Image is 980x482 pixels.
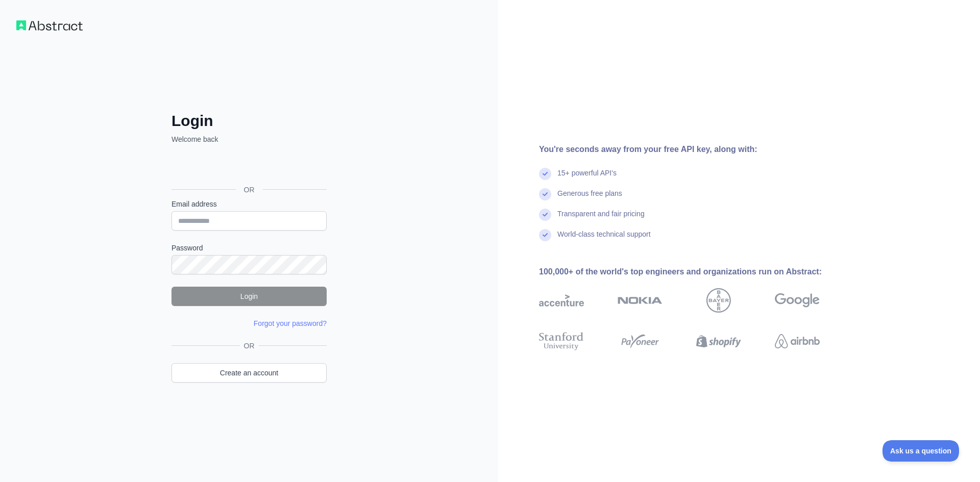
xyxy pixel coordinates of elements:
img: stanford university [539,330,584,352]
a: Forgot your password? [254,319,327,327]
img: check mark [539,188,551,200]
div: Generous free plans [557,188,622,209]
span: OR [240,341,259,351]
button: Login [171,287,327,306]
a: Create an account [171,363,327,383]
img: payoneer [618,330,663,352]
img: google [775,288,820,313]
label: Email address [171,199,327,209]
img: airbnb [775,330,820,352]
img: bayer [706,288,731,313]
img: check mark [539,229,551,241]
iframe: Sign in with Google Button [166,156,330,178]
img: accenture [539,288,584,313]
img: Workflow [16,20,83,31]
div: World-class technical support [557,229,651,249]
iframe: Toggle Customer Support [883,440,960,462]
img: check mark [539,209,551,221]
label: Password [171,243,327,253]
div: You're seconds away from your free API key, along with: [539,143,852,156]
h2: Login [171,112,327,130]
img: check mark [539,168,551,180]
img: shopify [696,330,741,352]
div: 100,000+ of the world's top engineers and organizations run on Abstract: [539,266,852,278]
div: Transparent and fair pricing [557,209,645,229]
div: 15+ powerful API's [557,168,617,188]
p: Welcome back [171,134,327,144]
span: OR [236,185,263,195]
img: nokia [618,288,663,313]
